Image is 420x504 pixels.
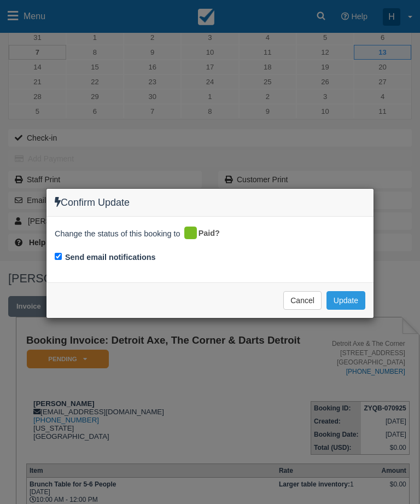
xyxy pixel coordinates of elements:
h4: Confirm Update [55,197,365,208]
button: Update [326,291,365,310]
span: Change the status of this booking to [55,228,180,242]
div: Paid? [183,225,228,242]
label: Send email notifications [65,252,156,263]
button: Cancel [283,291,322,310]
